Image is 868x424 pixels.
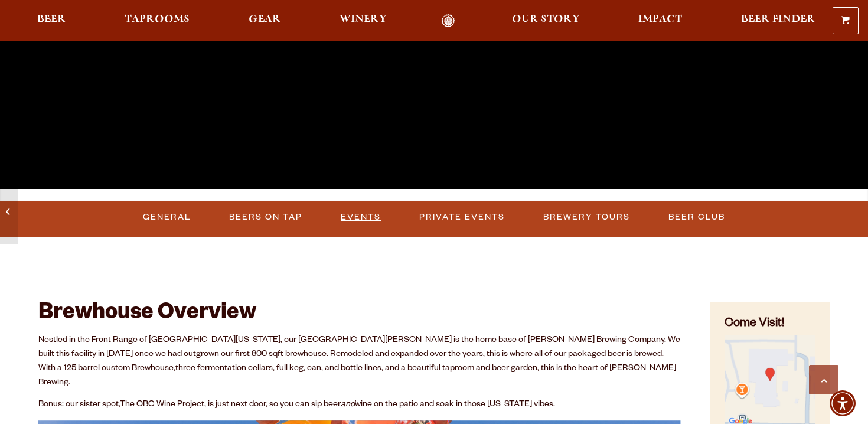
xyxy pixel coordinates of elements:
a: Winery [332,14,394,28]
a: Our Story [504,14,588,28]
span: Taprooms [125,15,190,24]
span: Winery [340,15,387,24]
h4: Come Visit! [725,316,815,333]
a: Scroll to top [809,365,838,394]
h2: Brewhouse Overview [38,302,681,328]
a: Odell Home [426,14,471,28]
span: Beer [37,15,66,24]
div: Accessibility Menu [830,390,856,416]
p: Bonus: our sister spot, , is just next door, so you can sip beer wine on the patio and soak in th... [38,398,681,412]
a: Events [336,204,386,231]
span: Our Story [512,15,580,24]
a: The OBC Wine Project [120,400,204,410]
a: Private Events [415,204,510,231]
a: Impact [631,14,690,28]
a: Gear [241,14,289,28]
a: Taprooms [117,14,197,28]
a: Beer Finder [733,14,823,28]
a: Beer [30,14,74,28]
a: General [138,204,195,231]
span: Beer Finder [741,15,815,24]
span: Gear [249,15,281,24]
span: Impact [638,15,682,24]
p: Nestled in the Front Range of [GEOGRAPHIC_DATA][US_STATE], our [GEOGRAPHIC_DATA][PERSON_NAME] is ... [38,334,681,390]
span: three fermentation cellars, full keg, can, and bottle lines, and a beautiful taproom and beer gar... [38,364,676,388]
a: Beer Club [664,204,730,231]
em: and [341,400,355,410]
a: Brewery Tours [539,204,635,231]
a: Beers on Tap [224,204,307,231]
